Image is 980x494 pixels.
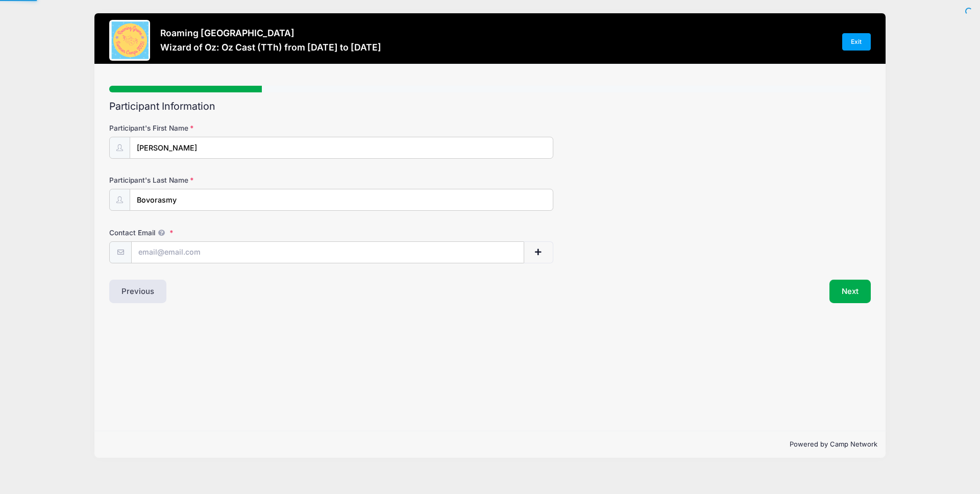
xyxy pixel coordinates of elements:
[109,123,363,133] label: Participant's First Name
[160,42,381,53] h3: Wizard of Oz: Oz Cast (TTh) from [DATE] to [DATE]
[109,280,166,303] button: Previous
[160,28,381,38] h3: Roaming [GEOGRAPHIC_DATA]
[131,241,524,263] input: email@email.com
[130,189,553,211] input: Participant's Last Name
[109,228,363,238] label: Contact Email
[829,280,871,303] button: Next
[130,137,553,159] input: Participant's First Name
[109,101,871,112] h2: Participant Information
[155,229,167,237] span: We will send confirmations, payment reminders, and custom email messages to each address listed. ...
[103,439,877,450] p: Powered by Camp Network
[842,33,871,51] a: Exit
[109,175,363,185] label: Participant's Last Name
